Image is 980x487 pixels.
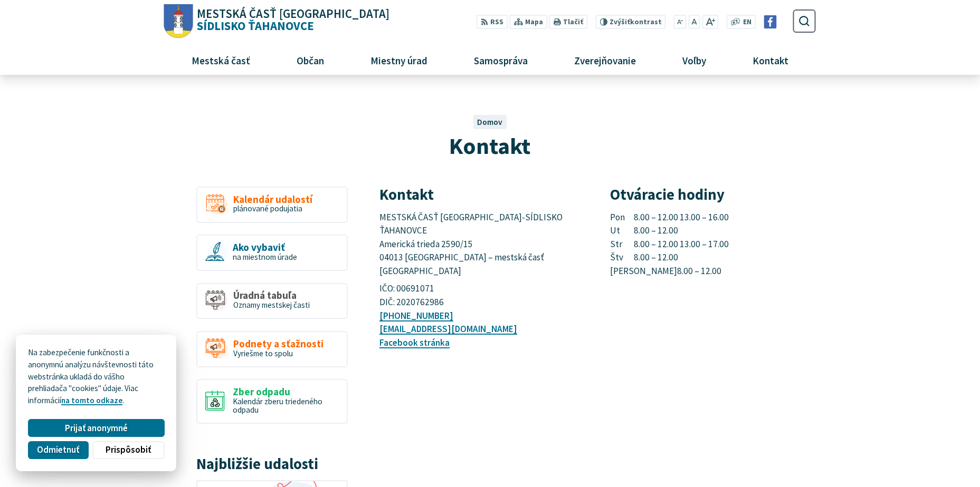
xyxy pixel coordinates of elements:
[379,282,585,309] p: IČO: 00691071 DIČ: 2020762986
[525,17,543,28] span: Mapa
[570,46,640,74] span: Zverejňovanie
[37,444,79,455] span: Odmietnuť
[743,17,751,28] span: EN
[172,46,269,74] a: Mestská časť
[233,396,322,415] span: Kalendár zberu triedeného odpadu
[164,4,193,38] img: Prejsť na domovskú stránku
[366,46,431,74] span: Miestny úrad
[674,15,687,29] button: Zmenšiť veľkosť písma
[197,8,389,20] span: Mestská časť [GEOGRAPHIC_DATA]
[233,338,324,349] span: Podnety a sťažnosti
[663,46,726,74] a: Voľby
[61,395,122,405] a: na tomto odkaze
[702,15,718,29] button: Zväčšiť veľkosť písma
[477,15,508,29] a: RSS
[233,290,310,301] span: Úradná tabuľa
[28,441,88,459] button: Odmietnuť
[740,17,755,28] a: EN
[595,15,665,29] button: Zvýšiťkontrast
[196,379,348,424] a: Zber odpadu Kalendár zberu triedeného odpadu
[379,211,564,277] span: MESTSKÁ ČASŤ [GEOGRAPHIC_DATA]-SÍDLISKO ŤAHANOVCE Americká trieda 2590/15 04013 [GEOGRAPHIC_DATA]...
[233,300,310,310] span: Oznamy mestskej časti
[233,252,297,262] span: na miestnom úrade
[193,8,390,32] span: Sídlisko Ťahanovce
[233,386,339,397] span: Zber odpadu
[277,46,343,74] a: Občan
[164,4,389,38] a: Logo Sídlisko Ťahanovce, prejsť na domovskú stránku.
[610,18,662,26] span: kontrast
[563,18,583,26] span: Tlačiť
[455,46,547,74] a: Samospráva
[196,456,348,472] h3: Najbližšie udalosti
[610,211,816,278] p: 8.00 – 12.00 13.00 – 16.00 8.00 – 12.00 8.00 – 12.00 13.00 – 17.00 8.00 – 12.00 8.00 – 12.00
[28,347,164,407] p: Na zabezpečenie funkčnosti a anonymnú analýzu návštevnosti táto webstránka ukladá do vášho prehli...
[734,46,808,74] a: Kontakt
[351,46,446,74] a: Miestny úrad
[379,323,517,335] a: [EMAIL_ADDRESS][DOMAIN_NAME]
[196,283,348,319] a: Úradná tabuľa Oznamy mestskej časti
[106,444,151,455] span: Prispôsobiť
[233,242,297,253] span: Ako vybaviť
[749,46,793,74] span: Kontakt
[449,131,530,160] span: Kontakt
[379,310,453,322] a: [PHONE_NUMBER]
[555,46,655,74] a: Zverejňovanie
[292,46,328,74] span: Občan
[610,238,634,251] span: Str
[187,46,254,74] span: Mestská časť
[196,235,348,271] a: Ako vybaviť na miestnom úrade
[510,15,547,29] a: Mapa
[490,17,503,28] span: RSS
[196,187,348,223] a: Kalendár udalostí plánované podujatia
[28,419,164,437] button: Prijať anonymné
[610,17,630,26] span: Zvýšiť
[610,251,634,265] span: Štv
[92,441,164,459] button: Prispôsobiť
[610,187,816,203] h3: Otváracie hodiny
[549,15,587,29] button: Tlačiť
[233,348,293,358] span: Vyriešme to spolu
[379,337,450,348] a: Facebook stránka
[196,331,348,367] a: Podnety a sťažnosti Vyriešme to spolu
[610,211,634,225] span: Pon
[233,194,312,205] span: Kalendár udalostí
[470,46,531,74] span: Samospráva
[688,15,700,29] button: Nastaviť pôvodnú veľkosť písma
[233,203,302,213] span: plánované podujatia
[610,265,677,278] span: [PERSON_NAME]
[764,15,777,28] img: Prejsť na Facebook stránku
[65,423,128,434] span: Prijať anonymné
[679,46,710,74] span: Voľby
[379,187,585,203] h3: Kontakt
[610,224,634,238] span: Ut
[477,117,502,127] a: Domov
